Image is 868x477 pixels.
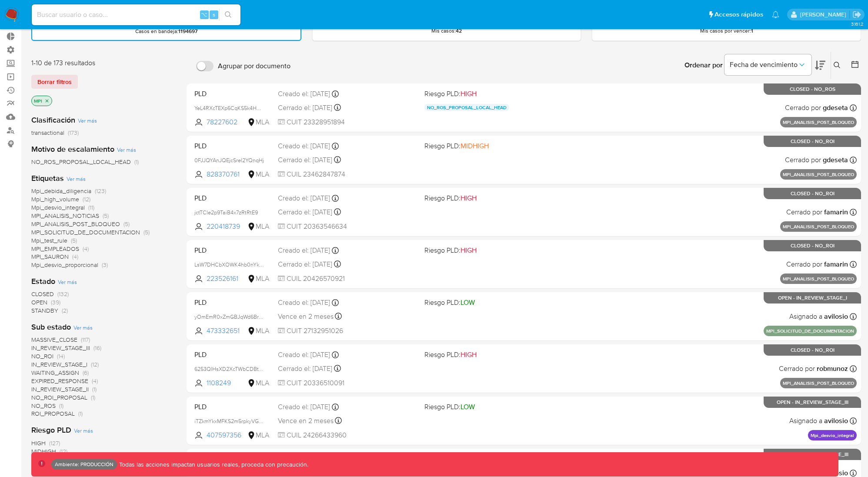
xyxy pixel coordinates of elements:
button: search-icon [219,9,237,21]
a: Notificaciones [772,11,779,18]
p: Todas las acciones impactan usuarios reales, proceda con precaución. [117,460,308,469]
p: Ambiente: PRODUCCIÓN [55,463,114,466]
input: Buscar usuario o caso... [32,9,240,20]
span: ⌥ [201,10,207,19]
span: Accesos rápidos [714,10,763,19]
p: leidy.martinez@mercadolibre.com.co [800,10,849,19]
span: s [213,10,215,19]
span: 3.161.2 [851,20,864,27]
a: Salir [852,10,861,19]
